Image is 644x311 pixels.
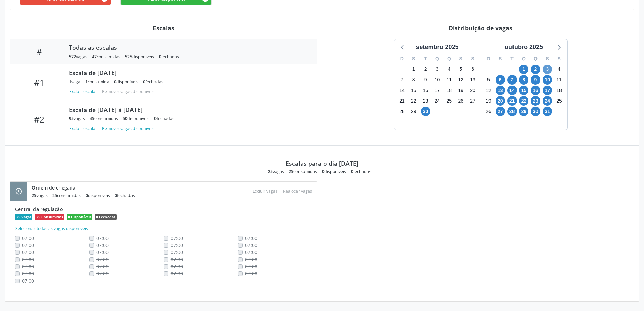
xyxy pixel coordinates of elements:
[15,187,22,195] i: schedule
[397,96,407,106] span: domingo, 21 de setembro de 2025
[32,184,140,191] div: Ordem de chegada
[32,193,37,198] span: 25
[69,79,71,85] span: 1
[496,107,505,116] span: segunda-feira, 27 de outubro de 2025
[15,47,64,57] div: #
[397,86,407,95] span: domingo, 14 de setembro de 2025
[171,263,183,270] span: Não é possivel realocar uma vaga consumida
[245,270,257,277] span: Não é possivel realocar uma vaga consumida
[531,65,540,74] span: quinta-feira, 2 de outubro de 2025
[456,96,466,106] span: sexta-feira, 26 de setembro de 2025
[467,53,479,64] div: S
[420,53,431,64] div: T
[96,263,109,270] span: Não é possivel realocar uma vaga consumida
[502,43,546,52] div: outubro 2025
[171,249,183,256] span: Não é possivel realocar uma vaga consumida
[22,256,34,263] span: Não é possivel realocar uma vaga consumida
[22,249,34,256] span: Não é possivel realocar uma vaga consumida
[95,214,117,220] span: 0 Fechadas
[268,169,273,174] span: 25
[69,69,308,76] div: Escala de [DATE]
[15,225,88,232] button: Selecionar todas as vagas disponíveis
[421,65,430,74] span: terça-feira, 2 de setembro de 2025
[245,249,257,256] span: Não é possivel realocar uma vaga consumida
[531,75,540,85] span: quinta-feira, 9 de outubro de 2025
[123,116,127,121] span: 50
[69,44,308,51] div: Todas as escalas
[90,116,94,121] span: 45
[507,107,517,116] span: terça-feira, 28 de outubro de 2025
[125,54,132,60] span: 525
[22,270,34,277] span: Não é possivel realocar uma vaga consumida
[542,53,553,64] div: S
[114,79,138,85] div: disponíveis
[443,53,455,64] div: Q
[22,277,34,284] span: Não é possivel realocar uma vaga consumida
[22,263,34,270] span: Não é possivel realocar uma vaga consumida
[409,86,419,95] span: segunda-feira, 15 de setembro de 2025
[123,116,149,121] div: disponíveis
[96,249,109,256] span: Não é possivel realocar uma vaga consumida
[484,96,493,106] span: domingo, 19 de outubro de 2025
[409,96,419,106] span: segunda-feira, 22 de setembro de 2025
[543,75,552,85] span: sexta-feira, 10 de outubro de 2025
[115,193,135,198] div: fechadas
[456,86,466,95] span: sexta-feira, 19 de setembro de 2025
[432,75,442,85] span: quarta-feira, 10 de setembro de 2025
[396,53,408,64] div: D
[409,75,419,85] span: segunda-feira, 8 de setembro de 2025
[15,214,32,220] span: 25 Vagas
[15,114,64,124] div: #2
[289,169,317,174] div: consumidas
[85,79,109,85] div: consumida
[455,53,467,64] div: S
[327,24,634,32] div: Distribuição de vagas
[421,107,430,116] span: terça-feira, 30 de setembro de 2025
[15,206,312,213] div: Central da regulação
[69,106,308,113] div: Escala de [DATE] à [DATE]
[125,54,154,60] div: disponíveis
[519,107,528,116] span: quarta-feira, 29 de outubro de 2025
[444,75,454,85] span: quinta-feira, 11 de setembro de 2025
[444,86,454,95] span: quinta-feira, 18 de setembro de 2025
[115,193,117,198] span: 0
[432,65,442,74] span: quarta-feira, 3 de setembro de 2025
[69,116,74,121] span: 95
[484,107,493,116] span: domingo, 26 de outubro de 2025
[268,169,284,174] div: vagas
[421,96,430,106] span: terça-feira, 23 de setembro de 2025
[143,79,145,85] span: 0
[10,24,317,32] div: Escalas
[92,54,97,60] span: 47
[245,235,257,241] span: Não é possivel realocar uma vaga consumida
[519,65,528,74] span: quarta-feira, 1 de outubro de 2025
[496,96,505,106] span: segunda-feira, 20 de outubro de 2025
[531,96,540,106] span: quinta-feira, 23 de outubro de 2025
[507,96,517,106] span: terça-feira, 21 de outubro de 2025
[114,79,116,85] span: 0
[519,86,528,95] span: quarta-feira, 15 de outubro de 2025
[506,53,518,64] div: T
[96,235,109,241] span: Não é possivel realocar uma vaga consumida
[409,107,419,116] span: segunda-feira, 29 de setembro de 2025
[543,107,552,116] span: sexta-feira, 31 de outubro de 2025
[496,86,505,95] span: segunda-feira, 13 de outubro de 2025
[171,256,183,263] span: Não é possivel realocar uma vaga consumida
[543,86,552,95] span: sexta-feira, 17 de outubro de 2025
[96,270,109,277] span: Não é possivel realocar uma vaga consumida
[67,214,92,220] span: 0 Disponíveis
[431,53,443,64] div: Q
[432,96,442,106] span: quarta-feira, 24 de setembro de 2025
[69,116,85,121] div: vagas
[69,87,98,96] button: Excluir escala
[69,124,98,133] button: Excluir escala
[484,86,493,95] span: domingo, 12 de outubro de 2025
[554,96,564,106] span: sábado, 25 de outubro de 2025
[519,75,528,85] span: quarta-feira, 8 de outubro de 2025
[507,75,517,85] span: terça-feira, 7 de outubro de 2025
[397,107,407,116] span: domingo, 28 de setembro de 2025
[484,75,493,85] span: domingo, 5 de outubro de 2025
[250,186,280,196] div: Escolha as vagas para excluir
[15,77,64,87] div: #1
[286,160,358,167] div: Escalas para o dia [DATE]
